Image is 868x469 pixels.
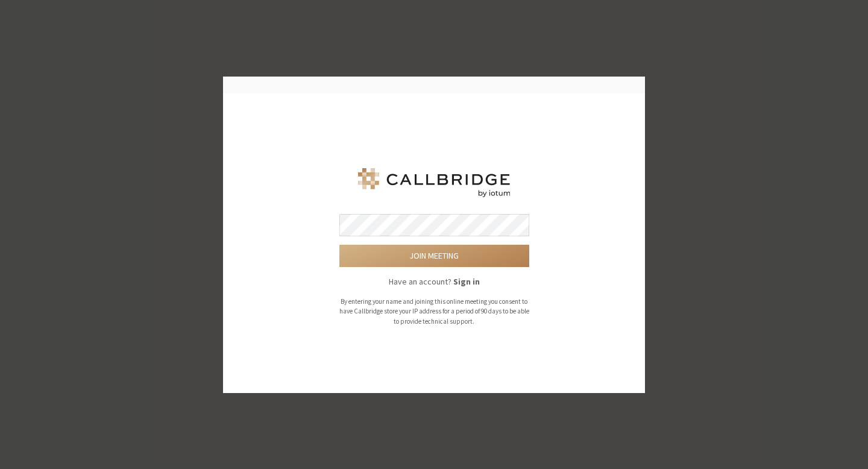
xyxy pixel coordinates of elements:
button: Sign in [453,275,480,288]
button: Join meeting [339,245,529,267]
img: Iotum [356,168,512,197]
strong: Sign in [453,276,480,287]
p: By entering your name and joining this online meeting you consent to have Callbridge store your I... [339,297,529,327]
p: Have an account? [339,275,529,288]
